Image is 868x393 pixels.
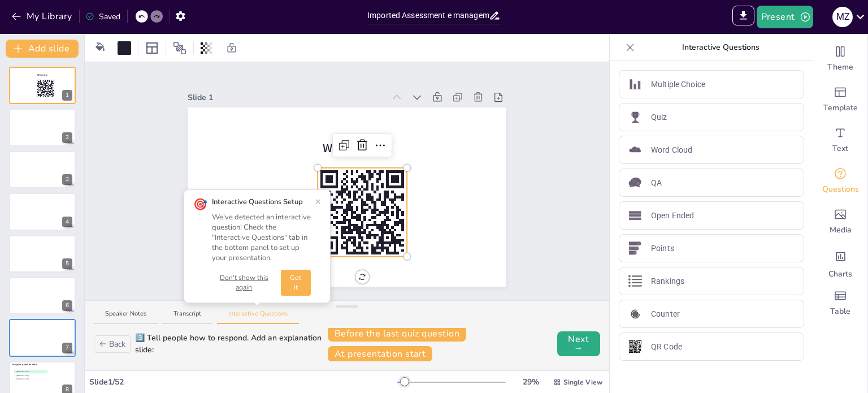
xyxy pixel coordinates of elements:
[12,363,39,366] span: Ask your question here...
[315,197,321,206] button: ×
[212,212,311,264] div: We've detected an interactive question! Check the "Interactive Questions" tab in the bottom panel...
[85,11,120,23] div: Saved
[628,340,642,353] img: QR Code icon
[143,39,161,57] div: Layout
[813,283,867,323] div: Add a table
[832,6,853,28] button: M Z
[89,376,397,388] div: Slide 1 / 52
[92,42,108,54] div: Background color
[328,326,466,342] button: Before the last quiz question
[212,197,311,207] div: Interactive Questions Setup
[9,67,76,104] div: 1
[517,376,544,388] div: 29 %
[62,217,72,227] div: 4
[37,74,47,77] span: Welcome
[813,161,867,201] div: Get real-time input from your audience
[135,332,323,356] div: 3️⃣ Tell people how to respond. Add an explanation slide:
[9,193,76,230] div: 4
[557,331,600,356] button: Next →
[628,241,642,255] img: Points icon
[62,343,72,353] div: 7
[628,77,642,91] img: Multiple Choice icon
[9,109,76,146] div: 2
[217,309,299,325] button: Interactive Questions
[62,90,72,101] div: 1
[639,34,802,61] p: Interactive Questions
[651,308,680,320] p: Counter
[628,274,642,288] img: Rankings icon
[94,335,131,353] button: Back
[628,307,642,321] img: Counter icon
[813,201,867,242] div: Add images, graphics, shapes or video
[651,210,694,222] p: Open Ended
[15,378,15,380] span: C
[628,209,642,222] img: Open Ended icon
[757,6,813,28] button: Present
[15,370,47,372] span: [GEOGRAPHIC_DATA]
[323,140,371,156] span: Welcome
[828,269,852,280] span: Charts
[188,92,384,103] div: Slide 1
[813,79,867,120] div: Add ready made slides
[651,275,684,287] p: Rankings
[832,143,848,154] span: Text
[830,306,850,317] span: Table
[281,270,311,296] button: Got it
[62,300,72,311] div: 6
[15,371,15,373] span: A
[628,110,642,124] img: Quiz icon
[628,176,642,189] img: QA icon
[651,79,705,90] p: Multiple Choice
[9,151,76,188] div: 3
[651,111,667,123] p: Quiz
[62,174,72,185] div: 3
[6,40,79,58] button: Add slide
[651,177,662,189] p: QA
[813,242,867,283] div: Add charts and graphs
[62,132,72,143] div: 2
[193,197,207,213] div: 🎯
[830,224,852,236] span: Media
[9,235,76,273] div: 5
[328,346,433,362] button: At presentation start
[367,7,489,24] input: Insert title
[732,6,754,28] span: Export to PowerPoint
[563,377,602,387] span: Single View
[94,309,158,325] button: Speaker Notes
[62,258,72,269] div: 5
[15,374,15,376] span: B
[212,273,276,292] button: Don't show this again
[813,38,867,79] div: Change the overall theme
[651,341,682,353] p: QR Code
[813,120,867,161] div: Add text boxes
[628,143,642,157] img: Word Cloud icon
[15,374,47,376] span: [GEOGRAPHIC_DATA]
[9,319,76,356] div: 7
[651,144,692,156] p: Word Cloud
[827,62,853,73] span: Theme
[173,41,186,55] span: Position
[651,243,674,254] p: Points
[832,7,853,27] div: M Z
[8,7,77,25] button: My Library
[162,309,212,325] button: Transcript
[9,277,76,314] div: 6
[15,378,47,380] span: [GEOGRAPHIC_DATA]
[822,184,859,195] span: Questions
[823,102,858,114] span: Template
